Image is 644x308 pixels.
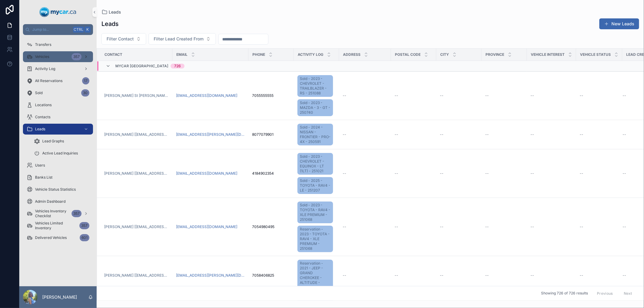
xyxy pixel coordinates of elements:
a: [EMAIL_ADDRESS][DOMAIN_NAME] [176,93,237,98]
span: K [85,27,90,32]
span: Ctrl [73,27,84,33]
span: -- [580,132,583,137]
a: -- [343,171,387,176]
span: Contacts [35,115,50,119]
button: Select Button [101,33,146,45]
a: -- [530,132,572,137]
a: -- [395,224,433,229]
span: Delivered Vehicles [35,235,67,240]
button: New Leads [599,18,639,29]
a: [PERSON_NAME] [[EMAIL_ADDRESS][DOMAIN_NAME]] [104,171,169,176]
span: -- [440,273,444,278]
a: Sold - 2025 - TOYOTA - RAV4 - LE - 251207 [297,177,333,194]
a: -- [485,132,523,137]
span: Vehicle Interest [531,52,565,57]
span: Address [343,52,360,57]
div: 726 [174,64,181,68]
a: 7058406825 [252,273,290,278]
a: Sold - 2023 - CHEVROLET - TRAILBLAZER - RS - 251088 [297,75,333,97]
a: Reservation - 2021 - JEEP - GRAND CHEROKEE - ALTITUDE - 250821 [297,260,333,291]
a: [PERSON_NAME] [[EMAIL_ADDRESS][PERSON_NAME][DOMAIN_NAME]] [104,132,169,137]
span: Vehicles Inventory Checklist [35,209,69,218]
span: Phone [252,52,265,57]
a: -- [440,171,478,176]
a: Reservation - 2021 - JEEP - GRAND CHEROKEE - ALTITUDE - 250821 [297,259,335,292]
div: 357 [79,222,89,229]
a: Vehicles Limited Inventory357 [23,220,93,231]
a: [EMAIL_ADDRESS][DOMAIN_NAME] [176,171,237,176]
span: Vehicle Status [580,52,611,57]
a: -- [343,224,387,229]
span: [PERSON_NAME] [[EMAIL_ADDRESS][PERSON_NAME][DOMAIN_NAME]] [104,273,169,278]
span: Users [35,163,45,168]
span: -- [580,93,583,98]
span: MyCar [GEOGRAPHIC_DATA] [115,64,168,68]
span: -- [530,171,534,176]
span: -- [395,224,398,229]
span: -- [395,273,398,278]
span: Active Lead Inquiries [42,151,78,156]
a: Admin Dashboard [23,196,93,207]
a: [EMAIL_ADDRESS][PERSON_NAME][DOMAIN_NAME] [176,273,245,278]
a: -- [530,171,572,176]
a: Sold - 2023 - MAZDA - 3 - GT - 250740 [297,99,333,116]
p: [PERSON_NAME] [42,294,77,300]
span: Sold - 2024 - NISSAN - FRONTIER - PRO-4X - 250591 [300,125,331,144]
span: -- [485,132,489,137]
a: [PERSON_NAME] [[EMAIL_ADDRESS][DOMAIN_NAME]] [104,224,169,229]
span: Vehicles [35,54,49,59]
a: -- [395,171,433,176]
a: Leads [101,9,121,15]
span: -- [440,224,444,229]
a: [EMAIL_ADDRESS][DOMAIN_NAME] [176,224,237,229]
a: 8077079901 [252,132,290,137]
a: [EMAIL_ADDRESS][PERSON_NAME][DOMAIN_NAME] [176,132,245,137]
a: -- [343,93,387,98]
div: 357 [72,210,82,217]
span: -- [530,132,534,137]
span: -- [580,171,583,176]
span: -- [395,171,398,176]
a: Vehicles357 [23,51,93,62]
a: Locations [23,100,93,110]
span: -- [623,132,626,137]
a: -- [343,273,387,278]
button: Select Button [149,33,216,45]
span: -- [623,273,626,278]
span: -- [485,171,489,176]
a: -- [530,93,572,98]
span: Admin Dashboard [35,199,66,204]
span: Leads [35,127,45,132]
span: Reservation - 2023 - TOYOTA - RAV4 - XLE PREMIUM - 251068 [300,227,331,251]
a: [PERSON_NAME] St [PERSON_NAME] [[EMAIL_ADDRESS][DOMAIN_NAME]] [104,93,169,98]
a: -- [395,273,433,278]
span: Jump to... [32,27,71,32]
div: 17 [82,77,89,84]
a: -- [580,273,619,278]
a: Sold - 2023 - CHEVROLET - EQUINOX - LT (1LT) - 251021Sold - 2025 - TOYOTA - RAV4 - LE - 251207 [297,152,335,195]
span: Banks List [35,175,53,180]
span: -- [485,224,489,229]
span: Contact [104,52,122,57]
a: Sold - 2024 - NISSAN - FRONTIER - PRO-4X - 250591 [297,124,333,145]
a: -- [485,273,523,278]
a: -- [440,93,478,98]
span: -- [395,132,398,137]
span: -- [485,273,489,278]
a: -- [485,224,523,229]
span: Vehicle Status Statistics [35,187,76,192]
span: -- [623,93,626,98]
span: Email [176,52,187,57]
a: Contacts [23,112,93,122]
span: 7054980495 [252,224,274,229]
a: All Reservations17 [23,75,93,86]
a: [EMAIL_ADDRESS][DOMAIN_NAME] [176,171,245,176]
a: -- [530,224,572,229]
a: -- [580,224,619,229]
h1: Leads [101,20,119,28]
button: Jump to...CtrlK [23,24,93,35]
